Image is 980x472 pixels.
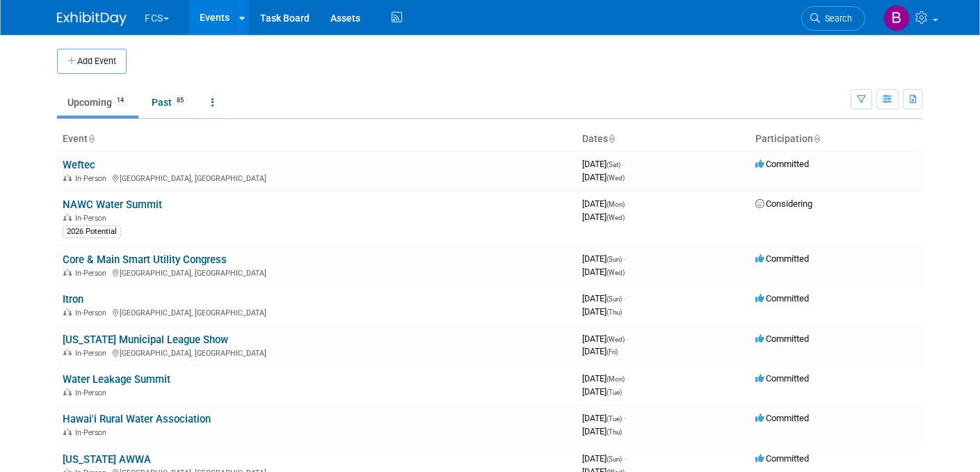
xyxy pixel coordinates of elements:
span: Committed [755,413,809,423]
span: [DATE] [582,293,626,304]
span: [DATE] [582,426,622,436]
a: [US_STATE] AWWA [63,453,151,466]
span: Committed [755,293,809,304]
img: In-Person Event [63,388,72,395]
span: - [624,413,626,423]
a: Core & Main Smart Utility Congress [63,253,227,266]
a: Water Leakage Summit [63,373,170,386]
span: [DATE] [582,333,629,344]
span: In-Person [75,349,111,358]
a: Hawai'i Rural Water Association [63,413,211,425]
span: Search [820,13,852,24]
span: [DATE] [582,172,625,182]
span: In-Person [75,269,111,278]
span: - [627,198,629,209]
div: [GEOGRAPHIC_DATA], [GEOGRAPHIC_DATA] [63,306,571,317]
span: 85 [172,95,188,106]
span: (Mon) [607,375,625,383]
span: [DATE] [582,253,626,264]
a: Upcoming14 [57,89,138,116]
span: In-Person [75,214,111,223]
span: [DATE] [582,267,625,277]
th: Event [57,127,577,151]
span: (Sun) [607,295,622,303]
span: Committed [755,453,809,464]
span: - [622,159,625,169]
span: In-Person [75,388,111,398]
span: - [627,373,629,384]
span: [DATE] [582,386,622,397]
span: [DATE] [582,306,622,317]
a: [US_STATE] Municipal League Show [63,333,228,346]
span: (Sun) [607,255,622,263]
span: (Wed) [607,336,625,343]
span: (Thu) [607,308,622,316]
a: Search [801,6,865,31]
a: NAWC Water Summit [63,198,162,211]
span: Committed [755,333,809,344]
span: - [624,293,626,304]
span: (Tue) [607,388,622,396]
span: [DATE] [582,346,618,356]
img: In-Person Event [63,214,72,221]
span: [DATE] [582,453,626,464]
div: [GEOGRAPHIC_DATA], [GEOGRAPHIC_DATA] [63,347,571,358]
a: Sort by Event Name [88,133,95,144]
span: In-Person [75,174,111,183]
span: In-Person [75,308,111,317]
img: ExhibitDay [57,12,127,26]
span: In-Person [75,428,111,437]
span: (Mon) [607,200,625,208]
span: Committed [755,373,809,384]
span: Committed [755,253,809,264]
a: Sort by Participation Type [813,133,820,144]
span: [DATE] [582,373,629,384]
a: Sort by Start Date [608,133,615,144]
span: [DATE] [582,212,625,222]
span: [DATE] [582,198,629,209]
a: Itron [63,293,83,306]
span: (Thu) [607,428,622,436]
span: (Sun) [607,455,622,463]
div: [GEOGRAPHIC_DATA], [GEOGRAPHIC_DATA] [63,172,571,183]
button: Add Event [57,49,127,74]
img: In-Person Event [63,174,72,181]
img: In-Person Event [63,428,72,435]
th: Participation [750,127,923,151]
span: (Sat) [607,161,620,168]
img: In-Person Event [63,308,72,315]
span: (Wed) [607,214,625,221]
a: Weftec [63,159,95,171]
img: In-Person Event [63,349,72,356]
th: Dates [577,127,750,151]
span: (Fri) [607,348,618,356]
img: In-Person Event [63,269,72,276]
img: Barb DeWyer [883,5,910,31]
span: (Wed) [607,174,625,182]
span: Committed [755,159,809,169]
div: [GEOGRAPHIC_DATA], [GEOGRAPHIC_DATA] [63,267,571,278]
span: [DATE] [582,413,626,423]
div: 2026 Potential [63,226,121,238]
a: Past85 [141,89,198,116]
span: (Tue) [607,415,622,423]
span: (Wed) [607,269,625,276]
span: 14 [113,95,128,106]
span: - [624,453,626,464]
span: - [627,333,629,344]
span: Considering [755,198,812,209]
span: - [624,253,626,264]
span: [DATE] [582,159,625,169]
